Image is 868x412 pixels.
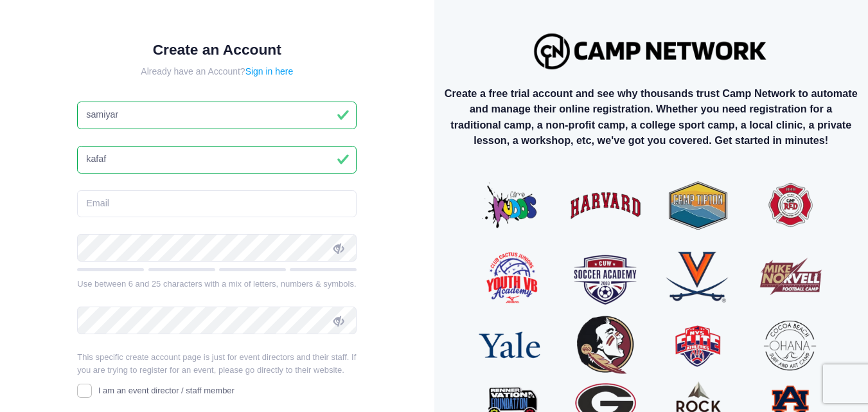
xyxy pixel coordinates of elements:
div: Use between 6 and 25 characters with a mix of letters, numbers & symbols. [77,278,357,291]
p: Create a free trial account and see why thousands trust Camp Network to automate and manage their... [445,85,858,148]
p: This specific create account page is just for event directors and their staff. If you are trying ... [77,351,357,376]
input: Last Name [77,146,357,174]
input: I am an event director / staff member [77,384,92,399]
input: First Name [77,102,357,129]
span: I am an event director / staff member [98,386,235,395]
img: Logo [528,27,774,75]
h1: Create an Account [77,41,357,58]
input: Email [77,190,357,218]
a: Sign in here [245,66,294,76]
div: Already have an Account? [77,65,357,78]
